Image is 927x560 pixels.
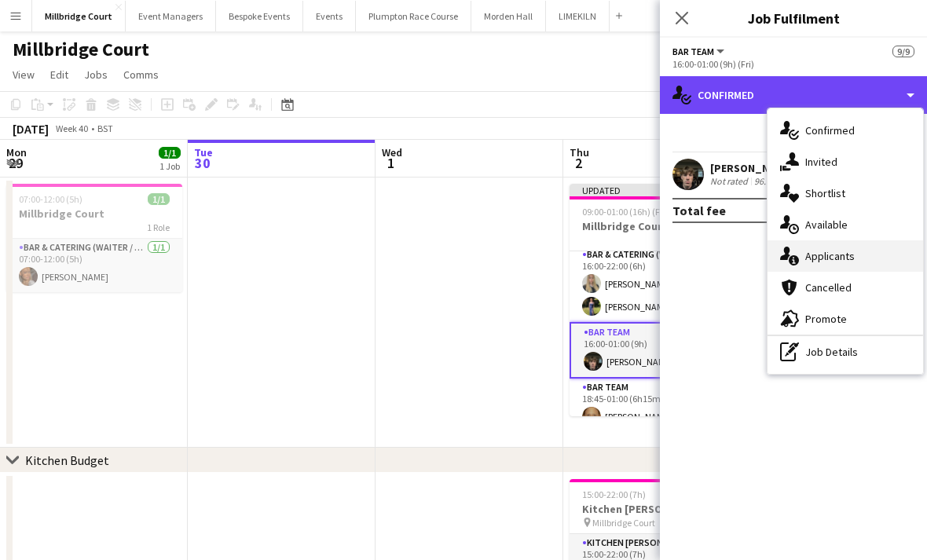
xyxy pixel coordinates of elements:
h3: Job Fulfilment [660,8,927,28]
app-job-card: Updated09:00-01:00 (16h) (Fri)9/9Millbridge Court6 Roles[PERSON_NAME][PERSON_NAME][PERSON_NAME]Ba... [570,184,746,416]
span: 30 [192,154,213,172]
button: Event Managers [126,1,216,31]
span: Comms [123,68,159,82]
span: Available [805,218,848,232]
app-card-role: Bar Team1/118:45-01:00 (6h15m)[PERSON_NAME] [570,379,746,432]
span: Confirmed [805,123,855,137]
span: 09:00-01:00 (16h) (Fri) [582,206,669,218]
div: Kitchen Budget [25,452,109,468]
div: Total fee [672,203,726,218]
a: Edit [44,64,75,85]
span: Tue [194,145,213,159]
div: BST [97,123,113,134]
button: Events [303,1,356,31]
span: Bar Team [672,46,714,57]
h3: Millbridge Court [570,219,746,233]
span: Wed [382,145,402,159]
button: Bar Team [672,46,727,57]
app-card-role: Bar & Catering (Waiter / waitress)1/107:00-12:00 (5h)[PERSON_NAME] [6,239,182,292]
span: Mon [6,145,27,159]
span: 15:00-22:00 (7h) [582,489,646,500]
span: 1 Role [147,221,170,233]
button: Millbridge Court [32,1,126,31]
app-job-card: 07:00-12:00 (5h)1/1Millbridge Court1 RoleBar & Catering (Waiter / waitress)1/107:00-12:00 (5h)[PE... [6,184,182,292]
span: Thu [570,145,589,159]
span: Applicants [805,249,855,263]
span: Shortlist [805,186,845,200]
span: Millbridge Court [592,517,655,529]
a: Jobs [78,64,114,85]
app-card-role: Bar & Catering (Waiter / waitress)2/216:00-22:00 (6h)[PERSON_NAME][PERSON_NAME] [570,246,746,322]
div: [PERSON_NAME] [710,161,813,175]
button: Plumpton Race Course [356,1,471,31]
button: Bespoke Events [216,1,303,31]
span: 29 [4,154,27,172]
span: View [13,68,35,82]
span: 1/1 [159,147,181,159]
div: 16:00-01:00 (9h) (Fri) [672,58,914,70]
span: Edit [50,68,68,82]
span: 1 [379,154,402,172]
span: 1/1 [148,193,170,205]
app-card-role: Bar Team1/116:00-01:00 (9h)[PERSON_NAME] [570,322,746,379]
span: 07:00-12:00 (5h) [19,193,82,205]
h3: Millbridge Court [6,207,182,221]
h1: Millbridge Court [13,38,149,61]
span: Jobs [84,68,108,82]
span: Invited [805,155,837,169]
div: 96.1km [751,175,786,188]
div: Job Details [768,336,923,368]
div: Confirmed [660,76,927,114]
span: Cancelled [805,280,852,295]
div: 1 Job [159,160,180,172]
div: Updated [570,184,746,196]
span: 9/9 [892,46,914,57]
h3: Kitchen [PERSON_NAME] [570,502,746,516]
span: Promote [805,312,847,326]
div: Not rated [710,175,751,188]
span: 2 [567,154,589,172]
a: View [6,64,41,85]
button: LIMEKILN [546,1,610,31]
div: [DATE] [13,121,49,137]
span: Week 40 [52,123,91,134]
a: Comms [117,64,165,85]
button: Morden Hall [471,1,546,31]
